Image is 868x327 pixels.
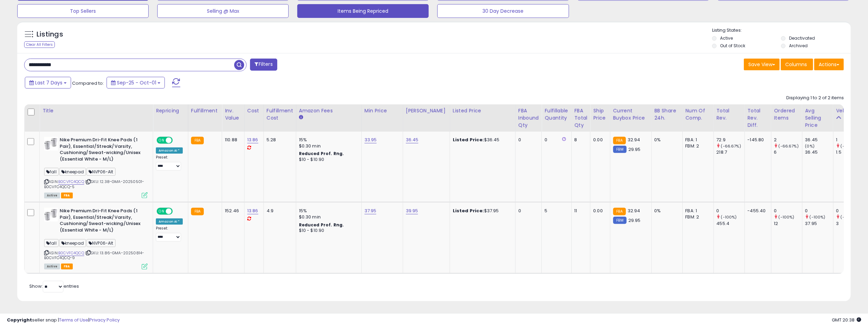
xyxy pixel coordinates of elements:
strong: Copyright [7,317,32,323]
div: Cost [247,107,261,114]
div: Title [42,107,150,114]
a: Privacy Policy [89,317,120,323]
small: FBA [613,137,626,144]
span: kneepad [59,239,86,247]
div: Current Buybox Price [613,107,649,122]
div: 6 [774,149,802,155]
span: 2025-10-9 20:38 GMT [832,317,861,323]
div: 0 [836,208,864,214]
div: -145.80 [748,137,766,143]
label: Deactivated [789,35,815,41]
div: 455.4 [717,221,745,227]
div: 1.5 [836,149,864,155]
div: 0 [805,208,833,214]
div: 0% [655,208,677,214]
div: 0.00 [593,208,605,214]
div: Fulfillment [191,107,219,114]
div: Total Rev. Diff. [748,107,768,129]
button: Sep-25 - Oct-01 [107,77,165,89]
span: ON [157,208,166,214]
div: FBM: 2 [686,143,708,149]
small: (-100%) [779,214,795,220]
a: B0CVFC4QCQ [58,250,84,256]
button: Save View [744,59,780,70]
a: 36.45 [406,136,419,143]
span: 32.94 [628,207,640,214]
div: 36.45 [805,137,833,143]
b: Reduced Prof. Rng. [299,222,344,228]
div: 2 [774,137,802,143]
div: 11 [575,208,585,214]
span: Last 7 Days [35,79,62,86]
img: 31OWekxYGnL._SL40_.jpg [44,208,58,222]
small: (-100%) [810,214,826,220]
div: 0 [545,137,566,143]
h5: Listings [37,30,63,39]
span: Compared to: [72,80,104,86]
div: 8 [575,137,585,143]
span: FBA [61,264,73,269]
div: Amazon AI * [156,218,183,225]
div: Clear All Filters [24,41,55,48]
span: NVP06-Alt [87,168,116,176]
button: Filters [250,59,277,71]
button: Selling @ Max [157,4,289,18]
span: Columns [785,61,807,68]
span: Sep-25 - Oct-01 [117,79,156,86]
button: Items Being Repriced [297,4,429,18]
div: ASIN: [44,137,148,197]
div: FBA: 1 [686,208,708,214]
div: 0.00 [593,137,605,143]
div: 5 [545,208,566,214]
label: Archived [789,43,808,49]
div: Ship Price [593,107,607,122]
div: 15% [299,137,356,143]
small: (-66.67%) [779,143,799,149]
div: 110.88 [225,137,239,143]
small: Amazon Fees. [299,114,303,121]
span: All listings currently available for purchase on Amazon [44,264,60,269]
a: 33.95 [365,136,377,143]
div: Repricing [156,107,185,114]
div: FBA Total Qty [575,107,588,129]
span: | SKU: 12.38-GMA-20250501-B0CVFC4QCQ-5 [44,179,144,189]
span: ON [157,137,166,143]
b: Nike Premium Dri-Fit Knee Pads (1 Pair), Essential/Streak/Varsity, Cushioning/Sweat-wicking/Unise... [60,137,143,164]
div: 5.28 [267,137,291,143]
div: FBA: 1 [686,137,708,143]
div: Num of Comp. [686,107,711,122]
span: 29.95 [628,217,641,224]
span: fall [44,239,59,247]
button: 30 Day Decrease [437,4,569,18]
span: fall [44,168,59,176]
span: OFF [172,137,183,143]
div: Inv. value [225,107,241,122]
div: 218.7 [717,149,745,155]
small: (-33.33%) [841,143,860,149]
span: 32.94 [628,136,640,143]
small: FBA [191,137,204,144]
small: (-100%) [841,214,857,220]
div: Min Price [365,107,400,114]
a: B0CVFC4QCQ [58,179,84,185]
div: -455.40 [748,208,766,214]
div: Amazon AI * [156,147,183,154]
div: Avg Selling Price [805,107,830,129]
div: Velocity [836,107,861,114]
span: FBA [61,193,73,198]
div: FBM: 2 [686,214,708,220]
div: $36.45 [453,137,510,143]
span: OFF [172,208,183,214]
div: 3 [836,221,864,227]
div: 0 [518,137,537,143]
span: kneepad [59,168,86,176]
div: Preset: [156,155,183,171]
div: Ordered Items [774,107,799,122]
div: $37.95 [453,208,510,214]
b: Listed Price: [453,136,484,143]
span: NVP06-Alt [87,239,116,247]
button: Actions [814,59,844,70]
div: Displaying 1 to 2 of 2 items [786,95,844,101]
a: Terms of Use [59,317,88,323]
div: Amazon Fees [299,107,359,114]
